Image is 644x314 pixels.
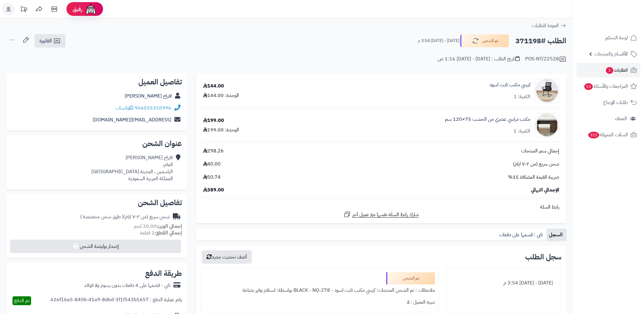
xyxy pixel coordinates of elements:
[531,187,559,194] span: الإجمالي النهائي
[576,127,640,142] a: السلات المتروكة312
[594,50,628,58] span: الأقسام والمنتجات
[605,66,628,74] span: الطلبات
[91,154,173,182] div: افراح [PERSON_NAME] العام، الياسمين ، المدينة [GEOGRAPHIC_DATA] المملكة العربية السعودية
[343,211,419,218] a: شارك رابط السلة نفسها مع عميل آخر
[352,211,419,218] span: شارك رابط السلة نفسها مع عميل آخر
[203,127,239,134] div: الوحدة: 199.00
[16,3,31,17] a: تحديثات المنصة
[80,213,170,220] div: شحن سريع (من ٢-٧ ايام)
[140,229,182,237] small: 2 قطعة
[576,30,640,45] a: لوحة التحكم
[84,282,170,289] div: تابي - قسّمها على 4 دفعات بدون رسوم ولا فوائد
[39,37,52,45] span: الفاتورة
[588,132,600,138] span: 312
[584,82,628,91] span: المراجعات والأسئلة
[606,67,613,74] span: 3
[546,229,566,241] a: السجل
[576,63,640,77] a: الطلبات3
[532,22,566,29] a: العودة للطلبات
[14,297,30,304] span: تم الدفع
[603,98,628,107] span: طلبات الإرجاع
[203,174,221,181] span: 50.74
[93,116,171,123] a: [EMAIL_ADDRESS][DOMAIN_NAME]
[203,161,221,168] span: 40.00
[80,213,123,220] span: ( طرق شحن مخصصة )
[588,130,628,139] span: السلات المتروكة
[514,128,530,135] div: الكمية: 1
[203,83,224,90] div: 144.00
[508,174,559,181] span: ضريبة القيمة المضافة 15%
[515,35,566,47] h2: الطلب #371198
[418,38,459,44] small: [DATE] - [DATE] 3:54 م
[134,223,182,230] small: 20.00 كجم
[205,296,435,308] div: تنبيه العميل : لا
[514,93,530,100] div: الكمية: 1
[615,114,627,123] span: العملاء
[386,272,435,284] div: تم الشحن
[50,296,182,305] div: رقم عملية الدفع : 426f16a5-840b-41a9-8d6d-3f1f543b1657
[198,204,564,211] div: رابط السلة
[535,79,559,103] img: 1746973940-2-90x90.jpg
[513,161,559,168] span: شحن سريع (من ٢-٧ ايام)
[145,270,182,277] h2: طريقة الدفع
[576,79,640,94] a: المراجعات والأسئلة13
[532,22,559,29] span: العودة للطلبات
[437,55,520,62] div: تاريخ الطلب : [DATE] - [DATE] 1:16 ص
[11,78,182,86] h2: تفاصيل العميل
[205,284,435,296] div: ملاحظات : تم الشحن المنتجات: كرسي مكتب ثابت اسود - BLACK - NQ-278 بواسطة: استلام وفرز بضاعة
[10,240,181,253] button: إصدار بوليصة الشحن
[450,277,557,289] div: [DATE] - [DATE] 3:54 م
[521,148,559,155] span: إجمالي سعر المنتجات
[34,34,66,48] a: الفاتورة
[202,250,252,264] button: أضف تحديث جديد
[605,34,628,42] span: لوحة التحكم
[460,34,509,47] button: تم الشحن
[11,199,182,206] h2: تفاصيل الشحن
[584,83,593,90] span: 13
[576,111,640,126] a: العملاء
[497,229,546,241] a: تابي : قسمها على دفعات
[576,95,640,110] a: طلبات الإرجاع
[203,148,224,155] span: 298.26
[535,113,559,137] img: 1751106397-1-90x90.jpg
[116,104,133,112] a: واتساب
[125,92,172,100] a: افراح [PERSON_NAME]
[135,104,171,112] a: 966555310996
[489,81,530,88] a: كرسي مكتب ثابت اسود
[603,15,638,28] img: logo-2.png
[73,5,82,13] span: رفيق
[203,117,224,124] div: 199.00
[525,253,561,261] h3: سجل الطلب
[85,3,97,15] img: ai-face.png
[155,229,182,237] strong: إجمالي القطع:
[11,140,182,147] h2: عنوان الشحن
[156,223,182,230] strong: إجمالي الوزن:
[525,55,566,63] div: POS-NT/22528
[203,187,224,194] span: 389.00
[203,92,239,99] div: الوحدة: 144.00
[445,116,530,123] a: مكتب دراسي عصري من الخشب 75×120 سم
